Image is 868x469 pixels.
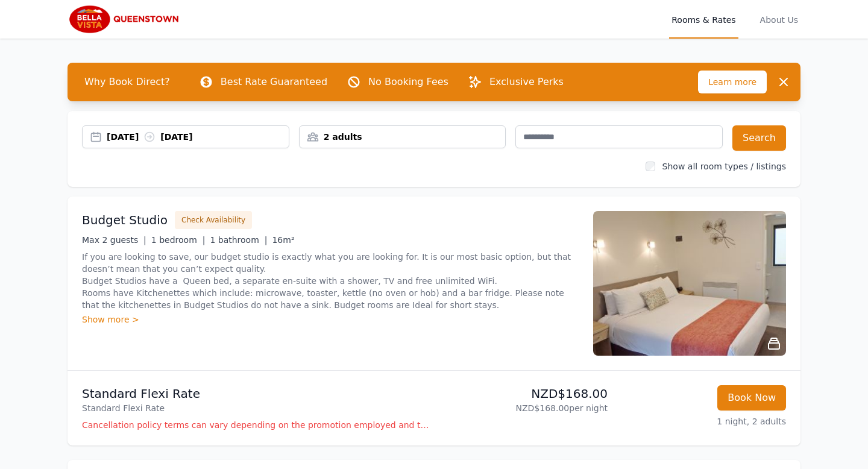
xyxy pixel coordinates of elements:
[82,313,579,326] div: Show more >
[82,402,429,414] p: Standard Flexi Rate
[368,75,448,89] p: No Booking Fees
[221,75,327,89] p: Best Rate Guaranteed
[272,235,294,245] span: 16m²
[300,131,506,143] div: 2 adults
[732,125,786,151] button: Search
[82,235,146,245] span: Max 2 guests |
[175,211,252,229] button: Check Availability
[717,385,786,411] button: Book Now
[82,251,579,311] p: If you are looking to save, our budget studio is exactly what you are looking for. It is our most...
[151,235,206,245] span: 1 bedroom |
[82,385,429,402] p: Standard Flexi Rate
[489,75,564,89] p: Exclusive Perks
[210,235,267,245] span: 1 bathroom |
[82,212,168,228] h3: Budget Studio
[439,385,608,402] p: NZD$168.00
[439,402,608,414] p: NZD$168.00 per night
[662,162,786,171] label: Show all room types / listings
[82,419,429,431] p: Cancellation policy terms can vary depending on the promotion employed and the time of stay of th...
[68,5,183,34] img: Bella Vista Queenstown
[107,131,289,143] div: [DATE] [DATE]
[617,415,786,427] p: 1 night, 2 adults
[75,70,180,94] span: Why Book Direct?
[698,71,767,93] span: Learn more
